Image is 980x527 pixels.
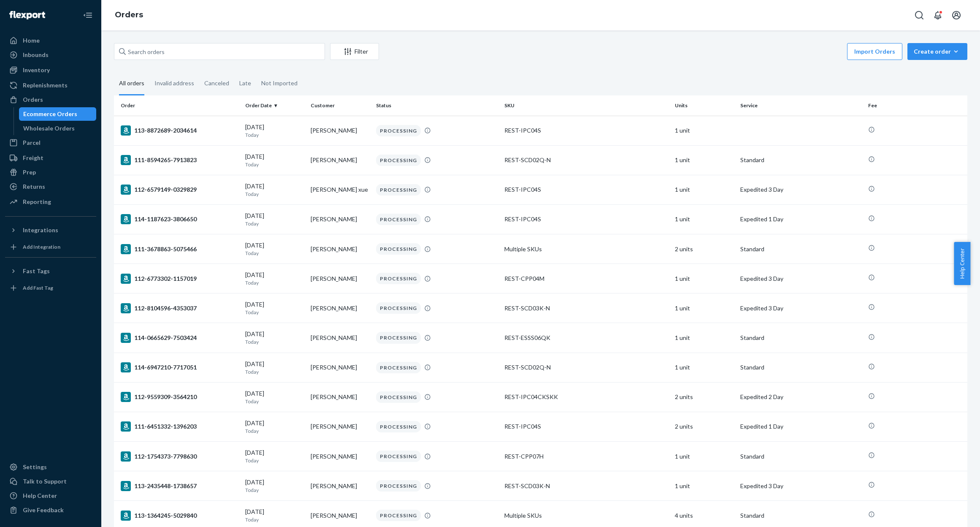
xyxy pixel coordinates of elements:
[671,412,737,441] td: 2 units
[504,422,668,431] div: REST-IPC04S
[671,95,737,116] th: Units
[245,478,304,494] div: [DATE]
[23,182,45,191] div: Returns
[245,419,304,435] div: [DATE]
[5,136,96,149] a: Parcel
[740,215,861,223] p: Expedited 1 Day
[671,175,737,204] td: 1 unit
[865,95,967,116] th: Fee
[245,516,304,523] p: Today
[245,457,304,464] p: Today
[204,72,229,94] div: Canceled
[23,95,43,104] div: Orders
[121,244,238,254] div: 111-3678863-5075466
[376,214,421,225] div: PROCESSING
[23,36,40,45] div: Home
[504,215,668,223] div: REST-IPC04S
[740,156,861,164] p: Standard
[373,95,501,116] th: Status
[245,300,304,316] div: [DATE]
[307,382,373,412] td: [PERSON_NAME]
[5,489,96,503] a: Help Center
[245,190,304,198] p: Today
[5,180,96,193] a: Returns
[5,79,96,92] a: Replenishments
[376,302,421,314] div: PROCESSING
[121,362,238,372] div: 114-6947210-7717051
[245,182,304,198] div: [DATE]
[19,122,97,135] a: Wholesale Orders
[23,168,36,177] div: Prep
[23,243,60,250] div: Add Integration
[5,264,96,278] button: Fast Tags
[504,363,668,372] div: REST-SCD02Q-N
[23,284,53,291] div: Add Fast Tag
[911,7,928,24] button: Open Search Box
[740,334,861,342] p: Standard
[23,139,41,147] div: Parcel
[121,214,238,224] div: 114-1187623-3806650
[948,7,965,24] button: Open account menu
[376,391,421,403] div: PROCESSING
[504,185,668,194] div: REST-IPC04S
[740,304,861,312] p: Expedited 3 Day
[737,95,865,116] th: Service
[23,198,51,206] div: Reporting
[245,338,304,345] p: Today
[671,442,737,471] td: 1 unit
[504,156,668,164] div: REST-SCD02Q-N
[376,184,421,196] div: PROCESSING
[108,3,150,27] ol: breadcrumbs
[504,393,668,401] div: REST-IPC04CKSKK
[376,510,421,521] div: PROCESSING
[914,47,961,56] div: Create order
[121,392,238,402] div: 112-9559309-3564210
[5,503,96,517] button: Give Feedback
[5,166,96,179] a: Prep
[954,242,970,285] span: Help Center
[245,131,304,139] p: Today
[245,330,304,345] div: [DATE]
[740,511,861,520] p: Standard
[740,422,861,431] p: Expedited 1 Day
[740,393,861,401] p: Expedited 2 Day
[121,511,238,521] div: 113-1364245-5029840
[79,7,96,24] button: Close Navigation
[671,234,737,264] td: 2 units
[929,7,946,24] button: Open notifications
[9,11,45,19] img: Flexport logo
[23,81,68,90] div: Replenishments
[23,506,64,514] div: Give Feedback
[5,475,96,488] a: Talk to Support
[671,145,737,175] td: 1 unit
[376,480,421,492] div: PROCESSING
[23,463,47,471] div: Settings
[307,412,373,441] td: [PERSON_NAME]
[114,43,325,60] input: Search orders
[19,107,97,121] a: Ecommerce Orders
[671,204,737,234] td: 1 unit
[23,492,57,500] div: Help Center
[245,448,304,464] div: [DATE]
[245,389,304,405] div: [DATE]
[671,293,737,323] td: 1 unit
[307,234,373,264] td: [PERSON_NAME]
[245,398,304,405] p: Today
[504,126,668,135] div: REST-IPC04S
[307,323,373,353] td: [PERSON_NAME]
[671,382,737,412] td: 2 units
[23,51,49,59] div: Inbounds
[740,274,861,283] p: Expedited 3 Day
[740,363,861,372] p: Standard
[5,240,96,254] a: Add Integration
[23,110,77,118] div: Ecommerce Orders
[330,43,379,60] button: Filter
[114,95,242,116] th: Order
[376,451,421,462] div: PROCESSING
[307,442,373,471] td: [PERSON_NAME]
[307,116,373,145] td: [PERSON_NAME]
[121,155,238,165] div: 111-8594265-7913823
[5,460,96,474] a: Settings
[121,333,238,343] div: 114-0665629-7503424
[5,281,96,295] a: Add Fast Tag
